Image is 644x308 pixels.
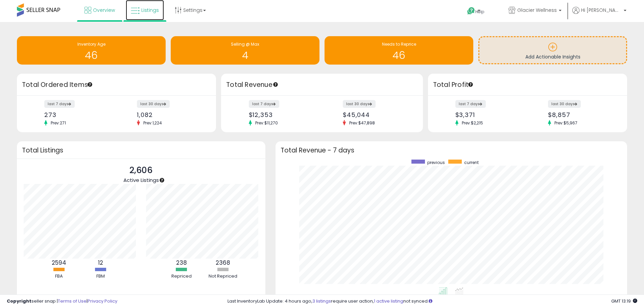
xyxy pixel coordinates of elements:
[517,7,557,14] span: Glacier Wellness
[7,298,31,304] strong: Copyright
[58,298,87,304] a: Terms of Use
[203,273,243,280] div: Not Repriced
[93,7,115,14] span: Overview
[252,120,281,126] span: Prev: $11,270
[427,160,445,165] span: previous
[20,50,162,61] h1: 46
[343,100,376,108] label: last 30 days
[137,100,170,108] label: last 30 days
[123,176,159,184] span: Active Listings
[80,273,121,280] div: FBM
[22,148,260,153] h3: Total Listings
[123,164,159,177] p: 2,606
[475,9,484,15] span: Help
[458,120,486,126] span: Prev: $2,215
[581,7,622,14] span: Hi [PERSON_NAME]
[382,41,416,47] span: Needs to Reprice
[231,41,259,47] span: Selling @ Max
[374,298,403,304] a: 1 active listing
[161,273,202,280] div: Repriced
[7,298,117,305] div: seller snap | |
[216,259,230,267] b: 2368
[325,36,473,65] a: Needs to Reprice 46
[47,120,69,126] span: Prev: 271
[88,298,117,304] a: Privacy Policy
[281,148,622,153] h3: Total Revenue - 7 days
[272,81,279,88] div: Tooltip anchor
[525,53,580,60] span: Add Actionable Insights
[228,298,637,305] div: Last InventoryLab Update: 4 hours ago, require user action, not synced.
[176,259,187,267] b: 238
[479,37,626,63] a: Add Actionable Insights
[249,100,279,108] label: last 7 days
[77,41,105,47] span: Inventory Age
[572,7,626,22] a: Hi [PERSON_NAME]
[548,100,581,108] label: last 30 days
[159,177,165,183] div: Tooltip anchor
[455,100,486,108] label: last 7 days
[312,298,331,304] a: 3 listings
[429,299,432,303] i: Click here to read more about un-synced listings.
[468,81,474,88] div: Tooltip anchor
[467,7,475,15] i: Get Help
[98,259,103,267] b: 12
[17,36,166,65] a: Inventory Age 46
[39,273,79,280] div: FBA
[611,298,637,304] span: 2025-08-12 13:19 GMT
[328,50,470,61] h1: 46
[171,36,319,65] a: Selling @ Max 4
[137,111,204,118] div: 1,082
[174,50,316,61] h1: 4
[464,160,479,165] span: current
[140,120,165,126] span: Prev: 1,224
[22,80,211,90] h3: Total Ordered Items
[346,120,378,126] span: Prev: $47,898
[87,81,93,88] div: Tooltip anchor
[551,120,581,126] span: Prev: $5,967
[455,111,523,118] div: $3,371
[44,111,112,118] div: 273
[226,80,418,90] h3: Total Revenue
[52,259,66,267] b: 2594
[462,2,498,22] a: Help
[44,100,75,108] label: last 7 days
[141,7,159,14] span: Listings
[548,111,615,118] div: $8,857
[249,111,317,118] div: $12,353
[433,80,622,90] h3: Total Profit
[343,111,411,118] div: $45,044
